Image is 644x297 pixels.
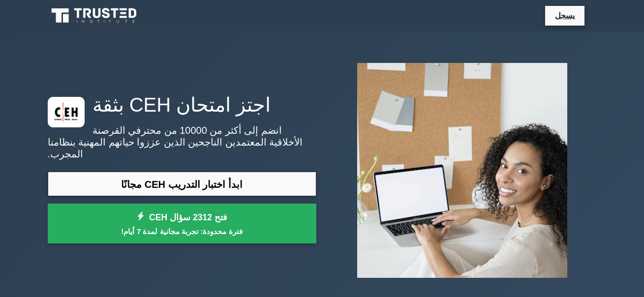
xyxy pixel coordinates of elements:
[121,227,242,236] font: فترة محدودة: تجربة مجانية لمدة 7 أيام!
[48,125,303,159] font: انضم إلى أكثر من 10000 من محترفي القرصنة الأخلاقية المعتمدين الناجحين الذين عززوا حياتهم المهنية ...
[92,94,271,116] font: اجتز امتحان CEH بثقة
[149,212,227,222] font: فتح 2312 سؤال CEH
[48,172,316,197] a: ابدأ اختبار التدريب CEH مجانًا
[48,204,316,243] a: فتح 2312 سؤال CEHفترة محدودة: تجربة مجانية لمدة 7 أيام!
[549,9,581,22] a: يسجل
[555,11,575,20] font: يسجل
[121,179,242,190] font: ابدأ اختبار التدريب CEH مجانًا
